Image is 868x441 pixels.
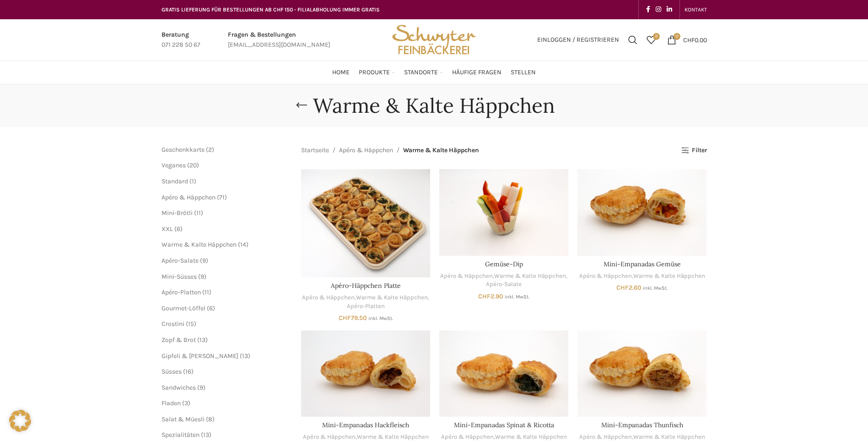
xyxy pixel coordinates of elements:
[301,145,329,155] a: Startseite
[162,384,196,391] a: Sandwiches
[242,352,248,360] span: 13
[674,33,680,40] span: 0
[209,304,213,312] span: 6
[511,63,536,82] a: Stellen
[199,384,203,391] span: 9
[162,30,200,50] a: Infobox link
[192,177,194,185] span: 1
[680,0,712,19] div: Secondary navigation
[162,241,237,248] a: Warme & Kalte Häppchen
[200,273,204,281] span: 9
[505,294,529,300] small: inkl. MwSt.
[494,272,566,281] a: Warme & Kalte Häppchen
[486,280,522,289] a: Apéro-Salate
[162,209,193,217] a: Mini-Brötli
[219,193,225,201] span: 71
[162,415,205,423] a: Salat & Müesli
[368,315,393,321] small: inkl. MwSt.
[577,272,706,281] div: ,
[356,293,428,302] a: Warme & Kalte Häppchen
[579,272,632,281] a: Apéro & Häppchen
[359,68,390,77] span: Produkte
[162,336,196,344] a: Zopf & Brot
[208,415,212,423] span: 8
[537,37,619,43] span: Einloggen / Registrieren
[203,431,209,439] span: 13
[162,304,205,312] span: Gourmet-Löffel
[199,336,205,344] span: 13
[478,292,503,300] bdi: 2.90
[162,352,238,360] a: Gipfeli & [PERSON_NAME]
[452,68,501,77] span: Häufige Fragen
[452,63,501,82] a: Häufige Fragen
[439,331,568,417] a: Mini-Empanadas Spinat & Ricotta
[642,31,660,49] div: Meine Wunschliste
[685,6,707,13] span: KONTAKT
[681,147,706,154] a: Filter
[339,314,351,322] span: CHF
[162,146,205,154] a: Geschenkkarte
[202,257,206,265] span: 9
[322,421,409,429] a: Mini-Empanadas Hackfleisch
[301,293,430,310] div: , ,
[162,399,181,407] a: Fladen
[188,320,194,328] span: 15
[616,284,642,292] bdi: 2.60
[633,272,705,281] a: Warme & Kalte Häppchen
[189,161,197,169] span: 20
[205,288,209,296] span: 11
[389,19,479,61] img: Bäckerei Schwyter
[683,36,707,44] bdi: 0.00
[162,320,184,328] a: Crostini
[162,193,216,201] a: Apéro & Häppchen
[162,288,201,296] span: Apéro-Platten
[404,68,438,77] span: Standorte
[511,68,536,77] span: Stellen
[404,63,443,82] a: Standorte
[577,331,706,417] a: Mini-Empanadas Thunfisch
[683,36,695,44] span: CHF
[162,177,188,185] a: Standard
[313,94,555,118] h1: Warme & Kalte Häppchen
[439,272,568,289] div: , ,
[162,225,173,233] a: XXL
[653,33,660,40] span: 0
[331,281,401,290] a: Apéro-Häppchen Platte
[601,421,683,429] a: Mini-Empanadas Thunfisch
[643,285,668,291] small: inkl. MwSt.
[162,257,199,265] span: Apéro-Salate
[624,31,642,49] a: Suchen
[162,161,186,169] a: Veganes
[162,431,199,439] a: Spezialitäten
[162,368,182,375] a: Süsses
[332,63,350,82] a: Home
[616,284,629,292] span: CHF
[685,0,707,19] a: KONTAKT
[533,31,624,49] a: Einloggen / Registrieren
[208,146,212,154] span: 2
[290,96,313,115] a: Go back
[478,292,491,300] span: CHF
[301,169,430,277] a: Apéro-Häppchen Platte
[339,145,393,155] a: Apéro & Häppchen
[577,169,706,255] a: Mini-Empanadas Gemüse
[332,68,350,77] span: Home
[162,273,197,281] a: Mini-Süsses
[301,331,430,417] a: Mini-Empanadas Hackfleisch
[643,3,653,16] a: Facebook social link
[301,145,479,155] nav: Breadcrumb
[196,209,201,217] span: 11
[157,63,712,82] div: Main navigation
